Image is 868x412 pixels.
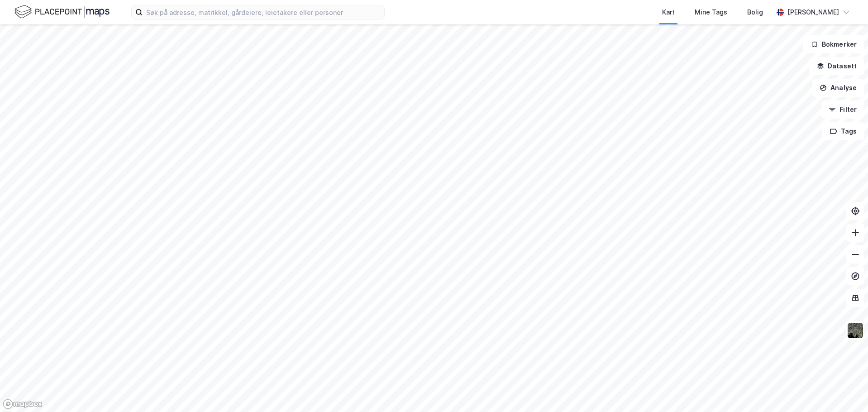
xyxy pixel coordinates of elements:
[822,122,864,140] button: Tags
[847,322,864,339] img: 9k=
[747,7,763,18] div: Bolig
[809,57,864,75] button: Datasett
[695,7,727,18] div: Mine Tags
[143,5,384,19] input: Søk på adresse, matrikkel, gårdeiere, leietakere eller personer
[3,399,43,409] a: Mapbox homepage
[662,7,675,18] div: Kart
[803,35,864,53] button: Bokmerker
[823,369,868,412] iframe: Chat Widget
[812,79,864,97] button: Analyse
[821,101,864,119] button: Filter
[14,4,110,20] img: logo.f888ab2527a4732fd821a326f86c7f29.svg
[787,7,839,18] div: [PERSON_NAME]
